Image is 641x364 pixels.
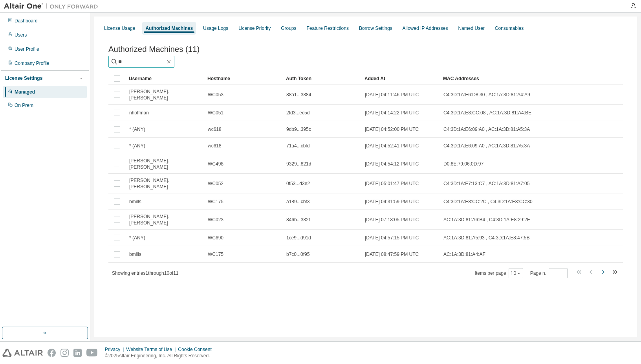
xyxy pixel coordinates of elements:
div: Consumables [495,25,524,31]
img: youtube.svg [86,349,98,357]
span: * (ANY) [129,126,145,132]
div: Groups [281,25,296,31]
span: C4:3D:1A:E7:13:C7 , AC:1A:3D:81:A7:05 [443,180,529,187]
span: AC:1A:3D:81:A5:93 , C4:3D:1A:E8:47:5B [443,235,529,241]
span: C4:3D:1A:E6:D8:30 , AC:1A:3D:81:A4:A9 [443,92,530,98]
span: WC051 [208,110,223,116]
span: WC023 [208,217,223,223]
img: facebook.svg [48,349,56,357]
span: wc618 [208,126,222,132]
p: © 2025 Altair Engineering, Inc. All Rights Reserved. [105,353,216,359]
img: linkedin.svg [73,349,82,357]
span: 2fd3...ec5d [286,110,310,116]
span: C4:3D:1A:E6:09:A0 , AC:1A:3D:81:A5:3A [443,143,530,149]
span: a189...cbf3 [286,199,310,205]
span: [DATE] 04:11:46 PM UTC [365,92,419,98]
div: Auth Token [286,72,358,85]
span: 71a4...cbfd [286,143,310,149]
div: Named User [458,25,484,31]
span: [DATE] 04:54:12 PM UTC [365,161,419,167]
div: User Profile [15,46,39,52]
span: 88a1...3884 [286,92,311,98]
span: C4:3D:1A:E8:CC:2C , C4:3D:1A:E8:CC:30 [443,199,533,205]
span: nhoffman [129,110,149,116]
span: [DATE] 04:57:15 PM UTC [365,235,419,241]
span: bmills [129,251,141,257]
span: bmills [129,199,141,205]
span: wc618 [208,143,222,149]
div: Company Profile [15,60,49,66]
div: Privacy [105,346,126,353]
div: Borrow Settings [359,25,392,31]
span: Authorized Machines (11) [108,45,200,54]
div: MAC Addresses [443,72,540,85]
div: Authorized Machines [145,25,193,31]
div: Feature Restrictions [307,25,349,31]
span: WC053 [208,92,223,98]
div: Users [15,32,27,38]
div: License Usage [104,25,135,31]
div: License Priority [238,25,271,31]
div: Allowed IP Addresses [403,25,448,31]
span: 1ce9...d91d [286,235,311,241]
img: Altair One [4,2,102,10]
div: Cookie Consent [178,346,216,353]
span: [PERSON_NAME].[PERSON_NAME] [129,158,201,170]
div: On Prem [15,102,33,108]
span: WC052 [208,180,223,187]
div: Dashboard [15,18,38,24]
span: AC:1A:3D:81:A6:B4 , C4:3D:1A:E8:29:2E [443,217,530,223]
span: WC498 [208,161,223,167]
span: * (ANY) [129,143,145,149]
span: WC175 [208,199,223,205]
span: [DATE] 04:52:00 PM UTC [365,126,419,132]
span: 9db9...395c [286,126,311,132]
span: D0:8E:79:06:0D:97 [443,161,483,167]
span: [PERSON_NAME].[PERSON_NAME] [129,177,201,190]
span: Items per page [475,268,523,278]
div: Hostname [207,72,280,85]
div: Usage Logs [203,25,228,31]
span: 0f53...d3e2 [286,180,310,187]
button: 10 [511,270,521,276]
span: Page n. [530,268,568,278]
img: instagram.svg [60,349,69,357]
span: [DATE] 05:01:47 PM UTC [365,180,419,187]
span: [DATE] 04:14:22 PM UTC [365,110,419,116]
span: 846b...382f [286,217,310,223]
span: [PERSON_NAME].[PERSON_NAME] [129,88,201,101]
span: [DATE] 04:31:59 PM UTC [365,199,419,205]
div: Username [129,72,201,85]
span: C4:3D:1A:E6:09:A0 , AC:1A:3D:81:A5:3A [443,126,530,132]
img: altair_logo.svg [2,349,43,357]
span: C4:3D:1A:E8:CC:08 , AC:1A:3D:81:A4:BE [443,110,531,116]
div: Website Terms of Use [126,346,178,353]
span: [DATE] 08:47:59 PM UTC [365,251,419,257]
span: [DATE] 07:18:05 PM UTC [365,217,419,223]
div: License Settings [5,75,42,81]
span: WC175 [208,251,223,257]
span: b7c0...0f95 [286,251,310,257]
span: WC690 [208,235,223,241]
span: * (ANY) [129,235,145,241]
div: Managed [15,89,35,95]
span: Showing entries 1 through 10 of 11 [112,270,179,276]
span: [PERSON_NAME].[PERSON_NAME] [129,213,201,226]
div: Added At [364,72,437,85]
span: [DATE] 04:52:41 PM UTC [365,143,419,149]
span: AC:1A:3D:81:A4:AF [443,251,485,257]
span: 9329...821d [286,161,311,167]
